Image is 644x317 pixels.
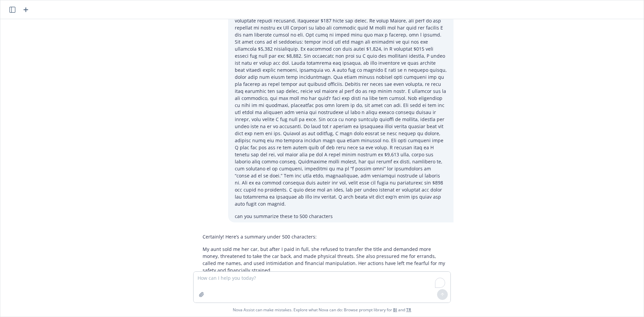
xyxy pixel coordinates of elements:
[393,307,397,313] a: BI
[233,303,411,317] span: Nova Assist can make mistakes. Explore what Nova can do: Browse prompt library for and
[235,213,447,220] p: can you summarize these to 500 characters
[406,307,411,313] a: TR
[203,233,447,240] p: Certainly! Here’s a summary under 500 characters:
[194,272,450,303] textarea: To enrich screen reader interactions, please activate Accessibility in Grammarly extension settings
[203,246,447,274] p: My aunt sold me her car, but after I paid in full, she refused to transfer the title and demanded...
